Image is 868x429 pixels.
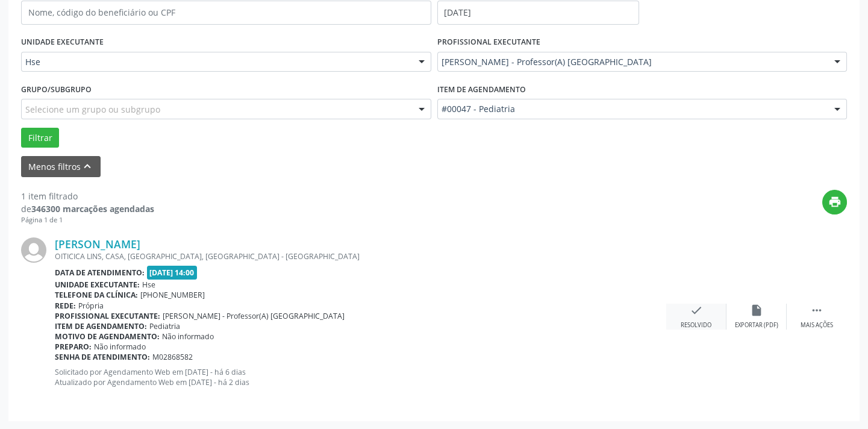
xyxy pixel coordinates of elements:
span: Hse [142,280,155,290]
div: de [21,202,154,215]
button: print [822,190,847,214]
b: Unidade executante: [55,280,140,290]
b: Telefone da clínica: [55,290,138,300]
i:  [810,304,823,317]
b: Data de atendimento: [55,268,145,278]
i: insert_drive_file [750,304,763,317]
a: [PERSON_NAME] [55,237,140,251]
p: Solicitado por Agendamento Web em [DATE] - há 6 dias Atualizado por Agendamento Web em [DATE] - h... [55,367,666,387]
label: Grupo/Subgrupo [21,80,92,99]
button: Filtrar [21,128,59,148]
button: Menos filtroskeyboard_arrow_up [21,156,101,177]
label: Item de agendamento [437,80,526,99]
div: Mais ações [801,321,833,330]
span: Pediatria [149,321,180,331]
span: M02868582 [152,352,193,362]
span: [DATE] 14:00 [147,266,198,280]
i: check [690,304,703,317]
span: [PHONE_NUMBER] [140,290,205,300]
input: Nome, código do beneficiário ou CPF [21,1,431,25]
b: Motivo de agendamento: [55,331,160,342]
span: Não informado [162,331,214,342]
div: OITICICA LINS, CASA, [GEOGRAPHIC_DATA], [GEOGRAPHIC_DATA] - [GEOGRAPHIC_DATA] [55,251,666,261]
b: Preparo: [55,342,92,352]
input: Selecione um intervalo [437,1,639,25]
span: Própria [78,301,104,311]
b: Item de agendamento: [55,321,147,331]
div: Resolvido [681,321,711,330]
div: Página 1 de 1 [21,215,154,225]
span: Selecione um grupo ou subgrupo [25,103,160,116]
span: [PERSON_NAME] - Professor(A) [GEOGRAPHIC_DATA] [163,311,345,321]
strong: 346300 marcações agendadas [31,203,154,214]
span: Hse [25,56,407,68]
b: Senha de atendimento: [55,352,150,362]
img: img [21,237,46,263]
span: #00047 - Pediatria [442,103,823,115]
i: keyboard_arrow_up [81,160,94,173]
span: [PERSON_NAME] - Professor(A) [GEOGRAPHIC_DATA] [442,56,823,68]
label: PROFISSIONAL EXECUTANTE [437,33,540,52]
b: Profissional executante: [55,311,160,321]
label: UNIDADE EXECUTANTE [21,33,104,52]
span: Não informado [94,342,146,352]
i: print [828,195,841,208]
div: Exportar (PDF) [735,321,778,330]
div: 1 item filtrado [21,190,154,202]
b: Rede: [55,301,76,311]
